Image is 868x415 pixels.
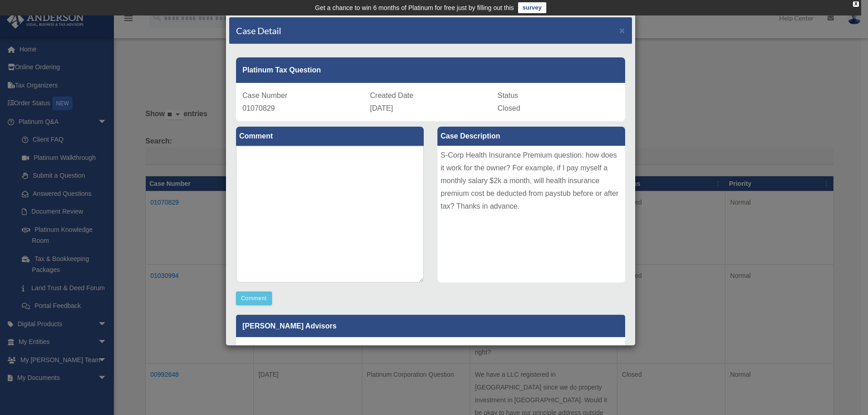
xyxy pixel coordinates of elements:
label: Comment [236,127,424,146]
a: survey [518,2,546,13]
button: Comment [236,292,272,305]
h4: Case Detail [236,24,281,37]
div: S-Corp Health Insurance Premium question: how does it work for the owner? For example, if I pay m... [437,146,625,282]
label: Case Description [437,127,625,146]
button: Close [619,26,625,35]
span: Closed [498,104,520,112]
p: [PERSON_NAME] Advisors [236,315,625,337]
span: × [619,25,625,36]
div: Platinum Tax Question [236,57,625,83]
span: Case Number [242,92,288,99]
span: 01070829 [242,104,275,112]
span: [DATE] [370,104,393,112]
span: Status [498,92,518,99]
div: Get a chance to win 6 months of Platinum for free just by filling out this [315,2,514,13]
span: Created Date [370,92,413,99]
div: close [853,1,859,7]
